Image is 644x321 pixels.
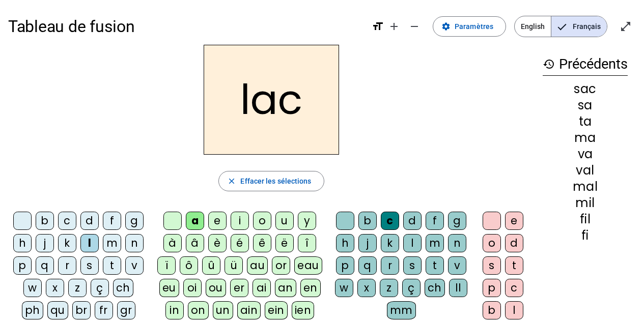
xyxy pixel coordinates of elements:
[620,20,632,33] mat-icon: open_in_full
[8,10,363,43] h1: Tableau de fusion
[22,301,43,319] div: ph
[80,256,99,275] div: s
[403,234,422,252] div: l
[159,279,179,297] div: eu
[253,279,271,297] div: ai
[384,16,404,37] button: Augmenter la taille de la police
[402,279,421,297] div: ç
[300,279,321,297] div: en
[543,115,628,128] div: ta
[483,256,501,275] div: s
[247,256,268,275] div: au
[358,234,377,252] div: j
[206,279,226,297] div: ou
[448,234,466,252] div: n
[208,234,227,252] div: è
[240,175,311,187] span: Effacer les sélections
[186,212,204,230] div: a
[505,212,523,230] div: e
[380,279,398,297] div: z
[125,212,144,230] div: g
[36,212,54,230] div: b
[449,279,467,297] div: ll
[183,279,202,297] div: oi
[543,164,628,177] div: val
[505,234,523,252] div: d
[505,256,523,275] div: t
[543,229,628,242] div: fi
[23,279,42,297] div: w
[204,45,339,155] h2: lac
[408,20,421,33] mat-icon: remove
[275,212,294,230] div: u
[117,301,135,319] div: gr
[357,279,376,297] div: x
[381,256,399,275] div: r
[388,20,400,33] mat-icon: add
[483,301,501,319] div: b
[227,177,236,186] mat-icon: close
[80,212,99,230] div: d
[505,301,523,319] div: l
[253,212,271,230] div: o
[543,181,628,193] div: mal
[358,212,377,230] div: b
[237,301,261,319] div: ain
[426,234,444,252] div: m
[218,171,324,191] button: Effacer les sélections
[335,279,353,297] div: w
[404,16,425,37] button: Diminuer la taille de la police
[103,256,121,275] div: t
[298,234,316,252] div: î
[425,279,445,297] div: ch
[514,16,607,37] mat-button-toggle-group: Language selection
[165,301,184,319] div: in
[58,212,76,230] div: c
[441,22,451,31] mat-icon: settings
[426,212,444,230] div: f
[208,212,227,230] div: e
[68,279,87,297] div: z
[46,279,64,297] div: x
[95,301,113,319] div: fr
[448,256,466,275] div: v
[292,301,315,319] div: ien
[202,256,220,275] div: û
[272,256,290,275] div: or
[80,234,99,252] div: l
[125,234,144,252] div: n
[72,301,91,319] div: br
[275,234,294,252] div: ë
[58,256,76,275] div: r
[230,279,248,297] div: er
[448,212,466,230] div: g
[543,213,628,225] div: fil
[163,234,182,252] div: à
[483,234,501,252] div: o
[294,256,322,275] div: eau
[543,99,628,111] div: sa
[381,212,399,230] div: c
[505,279,523,297] div: c
[372,20,384,33] mat-icon: format_size
[58,234,76,252] div: k
[13,234,32,252] div: h
[336,256,354,275] div: p
[381,234,399,252] div: k
[426,256,444,275] div: t
[433,16,506,37] button: Paramètres
[403,256,422,275] div: s
[483,279,501,297] div: p
[36,256,54,275] div: q
[103,234,121,252] div: m
[387,301,416,319] div: mm
[615,16,636,37] button: Entrer en plein écran
[231,234,249,252] div: é
[180,256,198,275] div: ô
[543,148,628,160] div: va
[125,256,144,275] div: v
[103,212,121,230] div: f
[47,301,68,319] div: qu
[543,53,628,76] h3: Précédents
[543,132,628,144] div: ma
